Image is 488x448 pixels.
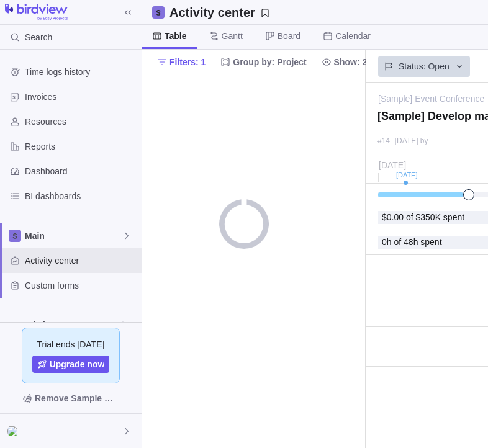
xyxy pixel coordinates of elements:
[25,31,52,43] span: Search
[165,4,275,21] span: Save your current layout and filters as a View
[7,426,22,436] img: Show
[169,56,206,68] span: Filters: 1
[233,56,306,68] span: Group by: Project
[165,30,187,42] span: Table
[278,30,300,42] span: Board
[25,254,137,267] span: Activity center
[10,319,114,331] span: Saved views
[10,388,132,408] span: Remove Sample Data
[399,60,450,73] span: Status: Open
[379,160,406,170] span: [DATE]
[25,279,137,292] span: Custom forms
[25,91,137,103] span: Invoices
[25,190,137,202] span: BI dashboards
[222,30,243,42] span: Gantt
[37,338,105,351] span: Trial ends [DATE]
[152,53,210,71] span: Filters: 1
[420,137,428,145] span: by
[382,237,387,247] span: 0
[382,212,464,222] span: $0.00 of $350K spent
[114,316,132,334] span: Browse views
[395,137,418,145] span: [DATE]
[413,237,442,247] span: h spent
[335,30,371,42] span: Calendar
[5,4,68,21] img: logo
[377,137,390,145] div: #14
[404,237,413,247] span: 48
[169,4,255,21] h2: Activity center
[387,237,401,247] span: h of
[35,391,119,406] span: Remove Sample Data
[215,53,311,71] span: Group by: Project
[25,115,137,128] span: Resources
[317,53,397,71] span: Show: 2 items
[7,424,22,439] div: Rabia
[32,356,110,373] a: Upgrade now
[334,56,392,68] span: Show: 2 items
[378,92,484,105] a: [Sample] Event Conference
[25,230,122,242] span: Main
[25,66,137,78] span: Time logs history
[50,358,105,370] span: Upgrade now
[219,199,269,249] div: loading
[25,140,137,153] span: Reports
[25,165,137,177] span: Dashboard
